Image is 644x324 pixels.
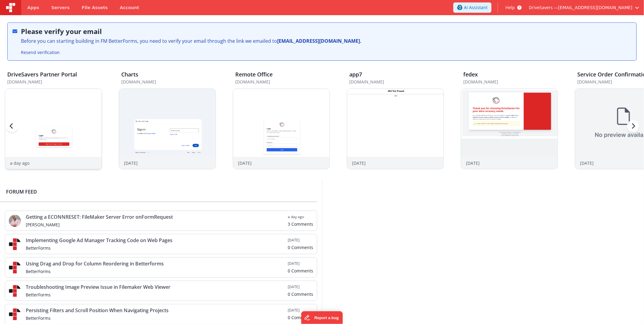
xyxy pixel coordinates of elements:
[463,72,478,78] h3: fedex
[464,5,488,11] span: AI Assistant
[238,160,252,166] p: [DATE]
[558,5,632,11] span: [EMAIL_ADDRESS][DOMAIN_NAME]
[5,234,317,254] a: Implementing Google Ad Manager Tracking Code on Web Pages BetterForms [DATE] 0 Comments
[27,5,39,11] span: Apps
[301,311,343,324] iframe: Marker.io feedback button
[51,5,69,11] span: Servers
[5,257,317,278] a: Using Drag and Drop for Column Reordering in Betterforms BetterForms [DATE] 0 Comments
[288,245,313,250] h5: 0 Comments
[26,292,287,297] h5: BetterForms
[288,261,313,266] h5: [DATE]
[529,5,639,11] button: DriveSavers — [EMAIL_ADDRESS][DOMAIN_NAME]
[7,72,77,78] h3: DriveSavers Partner Portal
[288,292,313,296] h5: 0 Comments
[26,316,287,320] h5: BetterForms
[124,160,138,166] p: [DATE]
[288,315,313,320] h5: 0 Comments
[82,5,108,11] span: File Assets
[26,238,287,243] h4: Implementing Google Ad Manager Tracking Code on Web Pages
[349,79,444,84] h5: [DOMAIN_NAME]
[9,308,21,320] img: 295_2.png
[26,214,287,220] h4: Getting a ECONNRESET: FileMaker Server Error onFormRequest
[352,160,366,166] p: [DATE]
[21,28,361,35] h2: Please verify your email
[5,281,317,301] a: Troubleshooting Image Preview Issue in Filemaker Web Viewer BetterForms [DATE] 0 Comments
[235,72,273,78] h3: Remote Office
[26,308,287,313] h4: Persisting Filters and Scroll Position When Navigating Projects
[288,268,313,273] h5: 0 Comments
[505,5,515,11] span: Help
[9,238,21,250] img: 295_2.png
[21,37,361,45] div: Before you can starting building in FM BetterForms, you need to verify your email through the lin...
[288,214,313,219] h5: a day ago
[9,215,21,227] img: 411_2.png
[288,222,313,226] h5: 3 Comments
[9,262,21,274] img: 295_2.png
[26,269,287,274] h5: BetterForms
[6,188,311,195] h2: Forum Feed
[121,79,216,84] h5: [DOMAIN_NAME]
[288,285,313,289] h5: [DATE]
[288,238,313,243] h5: [DATE]
[529,5,558,11] span: DriveSavers —
[288,308,313,313] h5: [DATE]
[580,160,594,166] p: [DATE]
[121,72,138,78] h3: Charts
[349,72,362,78] h3: app7
[7,79,102,84] h5: [DOMAIN_NAME]
[235,79,330,84] h5: [DOMAIN_NAME]
[26,246,287,250] h5: BetterForms
[466,160,480,166] p: [DATE]
[463,79,558,84] h5: [DOMAIN_NAME]
[26,222,287,227] h5: [PERSON_NAME]
[5,211,317,231] a: Getting a ECONNRESET: FileMaker Server Error onFormRequest [PERSON_NAME] a day ago 3 Comments
[26,261,287,267] h4: Using Drag and Drop for Column Reordering in Betterforms
[277,38,361,44] strong: [EMAIL_ADDRESS][DOMAIN_NAME].
[18,48,62,57] button: Resend verification
[453,2,491,13] button: AI Assistant
[9,285,21,297] img: 295_2.png
[26,285,287,290] h4: Troubleshooting Image Preview Issue in Filemaker Web Viewer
